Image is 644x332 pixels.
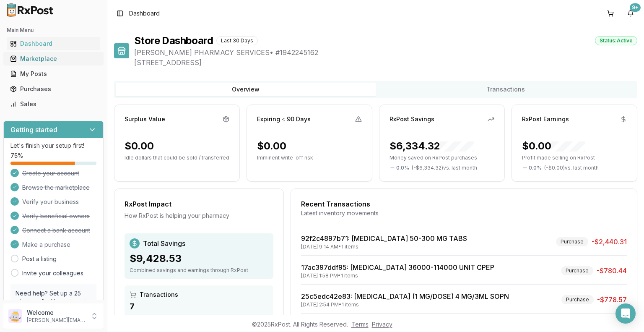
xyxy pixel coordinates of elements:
[597,295,627,305] span: -$778.57
[396,165,409,171] span: 0.0 %
[561,295,594,304] div: Purchase
[134,47,637,58] span: [PERSON_NAME] PHARMACY SERVICES • # 1942245162
[125,139,154,153] div: $0.00
[22,241,70,249] span: Make a purchase
[10,152,23,160] span: 75 %
[129,9,160,18] nav: breadcrumb
[630,3,641,12] div: 9+
[544,165,599,171] span: ( - $0.00 ) vs. last month
[7,36,100,51] a: Dashboard
[8,309,22,323] img: User avatar
[257,139,286,153] div: $0.00
[22,169,79,178] span: Create your account
[16,289,91,314] p: Need help? Set up a 25 minute call with our team to set up.
[522,115,569,123] div: RxPost Earnings
[27,308,85,317] p: Welcome
[615,303,636,324] div: Open Intercom Messenger
[301,209,627,217] div: Latest inventory movements
[3,37,104,50] button: Dashboard
[301,272,494,279] div: [DATE] 1:58 PM • 1 items
[125,115,165,123] div: Surplus Value
[301,263,494,272] a: 17ac397ddf95: [MEDICAL_DATA] 36000-114000 UNIT CPEP
[116,83,376,96] button: Overview
[376,83,636,96] button: Transactions
[7,97,100,112] a: Sales
[22,212,90,220] span: Verify beneficial owners
[257,154,362,161] p: Imminent write-off risk
[129,9,160,18] span: Dashboard
[22,255,57,263] a: Post a listing
[390,115,434,123] div: RxPost Savings
[125,199,273,209] div: RxPost Impact
[301,301,509,308] div: [DATE] 2:54 PM • 1 items
[257,115,311,123] div: Expiring ≤ 90 Days
[134,58,637,68] span: [STREET_ADDRESS]
[10,70,97,78] div: My Posts
[22,269,83,277] a: Invite your colleagues
[301,243,467,250] div: [DATE] 9:14 AM • 1 items
[27,317,85,324] p: [PERSON_NAME][EMAIL_ADDRESS][DOMAIN_NAME]
[522,154,627,161] p: Profit made selling on RxPost
[529,165,542,171] span: 0.0 %
[10,100,97,108] div: Sales
[592,237,627,247] span: -$2,440.31
[130,252,268,265] div: $9,428.53
[216,36,258,45] div: Last 30 Days
[624,7,637,20] button: 9+
[22,198,79,206] span: Verify your business
[7,81,100,97] a: Purchases
[301,234,467,243] a: 92f2c4897b71: [MEDICAL_DATA] 50-300 MG TABS
[125,154,229,161] p: Idle dollars that could be sold / transferred
[3,3,57,17] img: RxPost Logo
[412,165,477,171] span: ( - $6,334.32 ) vs. last month
[143,238,185,248] span: Total Savings
[3,97,104,111] button: Sales
[10,141,96,150] p: Let's finish your setup first!
[130,301,268,312] div: 7
[22,226,90,235] span: Connect a bank account
[130,314,268,321] div: Last 30 Days
[351,321,369,328] a: Terms
[7,27,100,34] h2: Main Menu
[7,51,100,66] a: Marketplace
[10,39,97,48] div: Dashboard
[10,125,57,135] h3: Getting started
[390,139,474,153] div: $6,334.32
[3,82,104,96] button: Purchases
[10,85,97,93] div: Purchases
[7,66,100,81] a: My Posts
[3,52,104,65] button: Marketplace
[10,55,97,63] div: Marketplace
[561,266,593,275] div: Purchase
[301,292,509,301] a: 25c5edc42e83: [MEDICAL_DATA] (1 MG/DOSE) 4 MG/3ML SOPN
[22,183,90,192] span: Browse the marketplace
[390,154,494,161] p: Money saved on RxPost purchases
[130,267,268,274] div: Combined savings and earnings through RxPost
[556,237,588,246] div: Purchase
[140,290,178,299] span: Transactions
[134,34,213,47] h1: Store Dashboard
[595,36,637,45] div: Status: Active
[372,321,392,328] a: Privacy
[3,67,104,81] button: My Posts
[125,212,273,220] div: How RxPost is helping your pharmacy
[522,139,585,153] div: $0.00
[597,266,627,276] span: -$780.44
[301,199,627,209] div: Recent Transactions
